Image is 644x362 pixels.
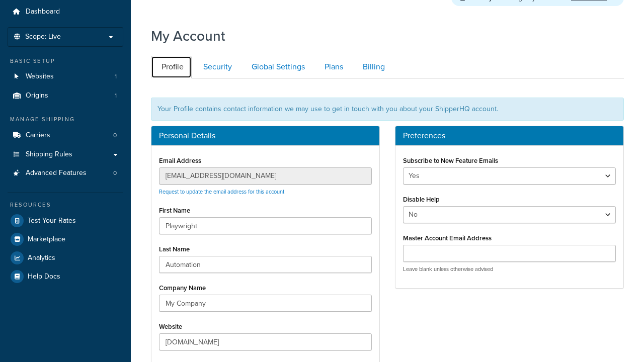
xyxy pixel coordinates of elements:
[8,126,123,145] li: Carriers
[159,157,201,164] label: Email Address
[314,56,351,78] a: Plans
[113,169,117,177] span: 0
[115,92,117,100] span: 1
[403,234,492,242] label: Master Account Email Address
[115,72,117,81] span: 1
[8,267,123,286] a: Help Docs
[159,131,372,140] h3: Personal Details
[25,33,61,41] span: Scope: Live
[151,26,225,46] h1: My Account
[8,57,123,65] div: Basic Setup
[26,72,54,81] span: Websites
[403,265,616,273] p: Leave blank unless otherwise advised
[8,230,123,248] a: Marketplace
[28,273,60,281] span: Help Docs
[159,207,190,214] label: First Name
[352,56,393,78] a: Billing
[26,150,72,159] span: Shipping Rules
[113,131,117,140] span: 0
[8,86,123,105] li: Origins
[193,56,240,78] a: Security
[8,164,123,183] a: Advanced Features 0
[403,196,440,203] label: Disable Help
[8,115,123,124] div: Manage Shipping
[26,131,50,140] span: Carriers
[159,188,284,196] a: Request to update the email address for this account
[26,8,60,16] span: Dashboard
[8,86,123,105] a: Origins 1
[8,3,123,21] a: Dashboard
[8,67,123,86] li: Websites
[8,126,123,145] a: Carriers 0
[28,254,55,262] span: Analytics
[403,131,616,140] h3: Preferences
[26,169,87,177] span: Advanced Features
[159,245,190,253] label: Last Name
[8,67,123,86] a: Websites 1
[8,212,123,230] a: Test Your Rates
[159,284,206,292] label: Company Name
[26,92,48,100] span: Origins
[28,217,76,225] span: Test Your Rates
[8,201,123,209] div: Resources
[151,56,192,78] a: Profile
[151,98,624,121] div: Your Profile contains contact information we may use to get in touch with you about your ShipperH...
[8,145,123,164] a: Shipping Rules
[28,235,65,244] span: Marketplace
[403,157,498,164] label: Subscribe to New Feature Emails
[159,323,182,330] label: Website
[8,164,123,183] li: Advanced Features
[8,249,123,267] a: Analytics
[241,56,313,78] a: Global Settings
